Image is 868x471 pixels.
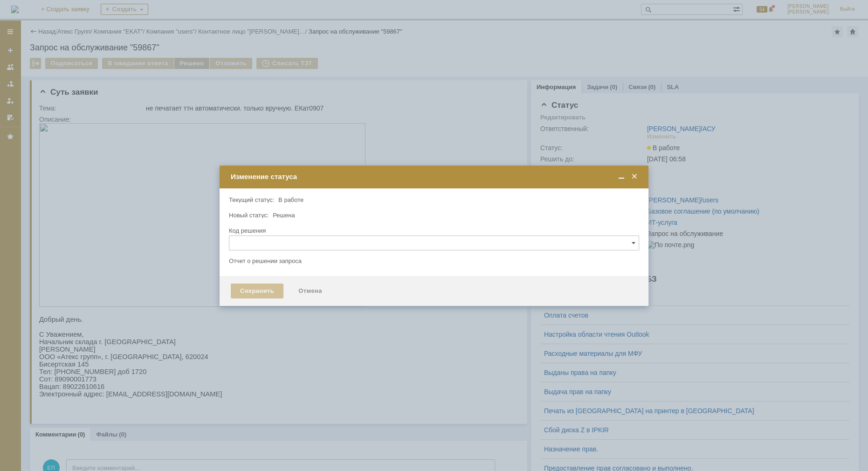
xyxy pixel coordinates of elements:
span: В работе [278,196,303,203]
span: Закрыть [630,173,639,181]
span: Свернуть (Ctrl + M) [617,173,626,181]
label: Новый статус: [229,212,269,219]
div: Изменение статуса [231,173,639,181]
span: Решена [273,212,295,219]
label: Текущий статус: [229,196,274,203]
div: Код решения [229,228,637,234]
div: Отчет о решении запроса [229,258,637,264]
